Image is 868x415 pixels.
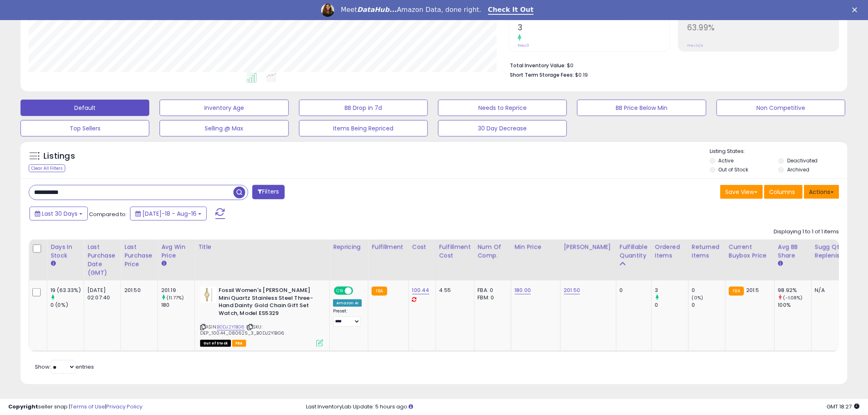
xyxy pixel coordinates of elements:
button: Selling @ Max [160,120,288,137]
button: Save View [720,185,763,199]
div: 201.19 [161,287,194,294]
div: N/A [815,287,843,294]
button: Default [21,100,149,116]
div: Fulfillment Cost [439,243,471,260]
div: Avg Win Price [161,243,191,260]
small: (-1.08%) [783,294,803,301]
button: Items Being Repriced [299,120,428,137]
div: 3 [655,287,688,294]
div: 19 (63.33%) [50,287,84,294]
div: 0 (0%) [50,301,84,309]
div: 0 [692,287,725,294]
div: Displaying 1 to 1 of 1 items [774,228,839,236]
small: FBA [372,287,387,296]
a: Privacy Policy [106,403,142,410]
span: Last 30 Days [42,210,78,218]
div: Clear All Filters [29,164,65,172]
div: Amazon AI [333,299,362,307]
button: Non Competitive [717,100,845,116]
a: 180.00 [515,286,531,294]
h2: 3 [518,23,669,34]
div: 4.55 [439,287,468,294]
li: $0 [510,60,833,70]
span: Show: entries [35,363,94,371]
button: Inventory Age [160,100,288,116]
div: Sugg Qty Replenish [815,243,845,260]
div: 0 [692,301,725,309]
div: FBM: 0 [478,294,505,301]
div: [PERSON_NAME] [564,243,613,251]
div: Title [198,243,326,251]
small: Days In Stock. [50,260,55,267]
button: Columns [764,185,803,199]
b: Total Inventory Value: [510,62,566,69]
span: 2025-09-16 18:27 GMT [827,403,860,410]
span: All listings that are currently out of stock and unavailable for purchase on Amazon [200,340,231,347]
img: 41Z0ZYURPcL._SL40_.jpg [200,287,217,303]
span: FBA [232,340,246,347]
div: Fulfillable Quantity [620,243,648,260]
span: Compared to: [89,210,127,218]
span: OFF [352,287,365,294]
div: Avg BB Share [778,243,808,260]
span: [DATE]-18 - Aug-16 [142,210,196,218]
div: Current Buybox Price [729,243,771,260]
button: Filters [252,185,284,199]
b: Short Term Storage Fees: [510,71,574,78]
label: Deactivated [787,157,818,164]
span: ROI [687,16,839,21]
div: 0 [655,301,688,309]
div: Close [852,7,861,12]
label: Active [719,157,734,164]
button: BB Price Below Min [577,100,706,116]
a: Terms of Use [70,403,105,410]
div: Min Price [515,243,557,251]
span: ON [335,287,345,294]
span: 201.5 [746,286,759,294]
button: Top Sellers [21,120,149,137]
div: 100% [778,301,811,309]
small: (0%) [692,294,704,301]
h5: Listings [43,150,75,162]
strong: Copyright [8,403,38,410]
div: Days In Stock [50,243,80,260]
span: Ordered Items [518,16,669,21]
i: DataHub... [357,6,397,14]
div: Preset: [333,308,362,327]
a: B0DJ2Y1BG6 [217,324,245,331]
div: Num of Comp. [478,243,508,260]
div: Returned Items [692,243,722,260]
label: Archived [787,166,809,173]
small: Prev: 0 [518,43,529,48]
small: FBA [729,287,744,296]
img: Profile image for Georgie [321,4,334,17]
div: FBA: 0 [478,287,505,294]
div: 0 [620,287,645,294]
div: Repricing [333,243,365,251]
span: $0.19 [575,71,588,79]
small: Prev: N/A [687,43,703,48]
h2: 63.99% [687,23,839,34]
small: Avg Win Price. [161,260,166,267]
span: | SKU: DEP_100.44_080625_3_B0DJ2Y1BG6 [200,324,284,336]
th: Please note that this number is a calculation based on your required days of coverage and your ve... [811,239,849,280]
div: Last Purchase Date (GMT) [87,243,117,277]
div: ASIN: [200,287,323,346]
b: Fossil Women's [PERSON_NAME] Mini Quartz Stainless Steel Three-Hand Dainty Gold Chain Gift Set Wa... [219,287,318,319]
div: Last Purchase Price [124,243,154,269]
button: 30 Day Decrease [438,120,567,137]
div: 201.50 [124,287,151,294]
p: Listing States: [710,148,847,155]
a: 100.44 [412,286,429,294]
div: Meet Amazon Data, done right. [341,6,482,14]
button: Needs to Reprice [438,100,567,116]
div: Cost [412,243,432,251]
div: 180 [161,301,194,309]
label: Out of Stock [719,166,749,173]
small: (11.77%) [167,294,184,301]
div: Ordered Items [655,243,685,260]
button: [DATE]-18 - Aug-16 [130,207,207,221]
div: Last InventoryLab Update: 5 hours ago. [306,403,860,411]
div: [DATE] 02:07:40 [87,287,114,301]
button: BB Drop in 7d [299,100,428,116]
